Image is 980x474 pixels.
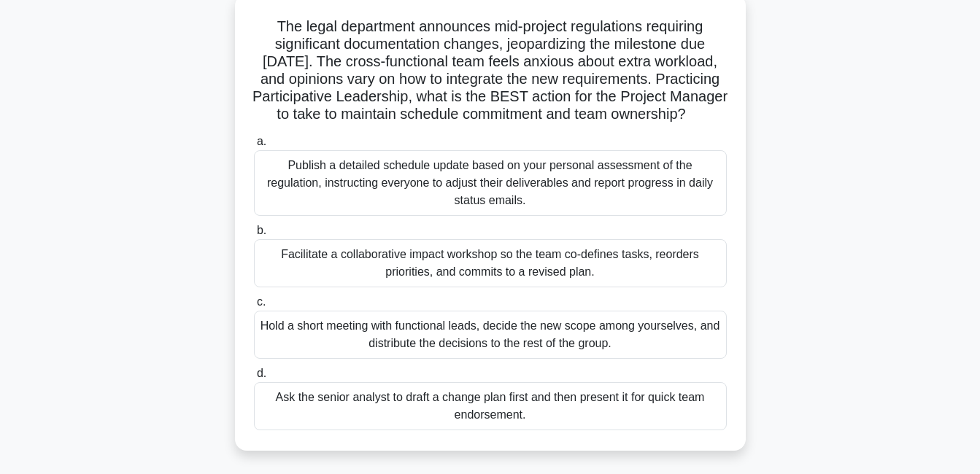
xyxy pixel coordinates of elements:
span: d. [257,367,266,379]
h5: The legal department announces mid-project regulations requiring significant documentation change... [252,18,728,124]
div: Publish a detailed schedule update based on your personal assessment of the regulation, instructi... [254,150,727,216]
div: Ask the senior analyst to draft a change plan first and then present it for quick team endorsement. [254,382,727,430]
div: Facilitate a collaborative impact workshop so the team co-defines tasks, reorders priorities, and... [254,239,727,287]
span: a. [257,135,266,147]
span: c. [257,295,266,308]
span: b. [257,224,266,236]
div: Hold a short meeting with functional leads, decide the new scope among yourselves, and distribute... [254,311,727,359]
